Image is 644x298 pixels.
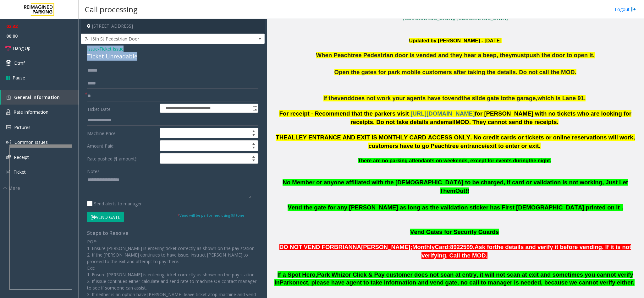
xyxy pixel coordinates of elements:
span: Toggle popup [251,104,258,113]
label: Machine Price: [85,128,158,138]
label: Amount Paid: [85,140,158,151]
img: 'icon' [6,95,11,100]
span: vend [448,95,462,101]
span: Out!! [455,187,470,194]
label: Ticket Date: [85,104,158,113]
span: the night [529,158,550,163]
span: Updated by [PERSON_NAME] - [DATE] [409,38,502,43]
span: Issue [87,46,98,52]
a: [URL][DOMAIN_NAME] [410,111,475,116]
span: Card: [435,244,450,250]
span: push the door to open it. [526,52,595,58]
img: 'icon' [6,169,10,175]
span: Pictures [14,124,30,130]
span: No Member or anyone affiliated with the [DEMOGRAPHIC_DATA] to be charged, if card or validation i... [283,179,628,194]
span: . [550,158,551,163]
div: Ticket Unreadable [87,52,258,61]
span: ALLEY ENTRANCE AND EXIT IS MONTHLY CARD ACCESS ONLY. No credit cards or tickets or online reserva... [288,134,635,149]
span: General Information [14,94,60,100]
img: 'icon' [6,140,11,145]
span: , please have agent to take information and vend gate, no call to manager is needed, because we c... [308,279,635,286]
span: Parkonect [280,279,308,286]
span: [PERSON_NAME]; [361,244,412,250]
span: 7- 16th St Pedestrian Door [81,34,228,44]
span: Vend Gates for Security Guards [410,229,499,235]
span: Hang Up [13,45,30,51]
span: If the [323,95,338,101]
label: Notes: [87,166,101,175]
img: logout [631,6,636,13]
span: for [PERSON_NAME] with no tickets who are looking for receipts. Do not take details and [350,110,631,125]
span: or Click & Pay customer does not scan at entry, it will not scan at exit and sometimes you cannot... [274,271,633,286]
span: For receipt - Recommend that the parkers visit [279,110,409,117]
img: 'icon' [6,125,11,129]
div: More [3,185,79,191]
span: If a Spot Hero, [278,271,317,278]
span: Monthly [412,244,435,250]
span: which is Lane 91. [537,95,586,101]
span: Common Issues [14,139,48,145]
span: Pause [13,74,25,81]
span: MOD. They cannot send the receipts. [455,119,559,125]
span: Decrease value [249,159,258,164]
span: BRIANNA [334,244,361,250]
span: Rate Information [14,109,48,115]
span: must [512,52,526,58]
span: When Peachtree Pedestrian door is vended and they hear a beep, they [316,52,512,58]
label: Send alerts to manager [87,200,142,207]
h4: [STREET_ADDRESS] [81,19,265,34]
h3: Call processing [82,2,141,17]
label: Rate pushed ($ amount): [85,153,158,164]
span: the garage, [506,95,537,101]
a: General Information [1,90,79,105]
span: Dtmf [14,60,25,66]
span: Park Whiz [317,271,345,278]
img: 'icon' [6,109,10,115]
span: Ask for [475,244,495,250]
span: Open the gates for park mobile customers after taking the details. Do not call the MOD. [334,69,576,75]
small: Vend will be performed using 9# tone [178,213,244,218]
span: the slide gate to [461,95,506,101]
span: - [98,46,124,52]
span: the details and verify it before vending. If it is not verifying. Call the MOD. [421,244,631,259]
span: does not work your agents have to [351,95,448,101]
span: THE [276,134,287,141]
span: Ticket Issue [99,46,124,52]
span: [URL][DOMAIN_NAME] [410,110,475,117]
a: Logout [615,6,636,13]
span: There are no parking attendants on weekends, except for events during [358,158,529,163]
span: Decrease value [249,146,258,151]
span: 8922599. [450,244,475,250]
span: Increase value [249,154,258,159]
span: Vend the gate for any [PERSON_NAME] as long as the validation sticker has First [DEMOGRAPHIC_DATA... [288,204,623,211]
span: DO NOT VEND FOR [279,244,334,250]
span: Increase value [249,141,258,146]
span: Decrease value [249,133,258,138]
span: email [440,119,455,125]
h4: Steps to Resolve [87,230,258,236]
span: Increase value [249,128,258,133]
span: vend [337,95,351,101]
img: 'icon' [6,155,11,159]
button: Vend Gate [87,212,124,222]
